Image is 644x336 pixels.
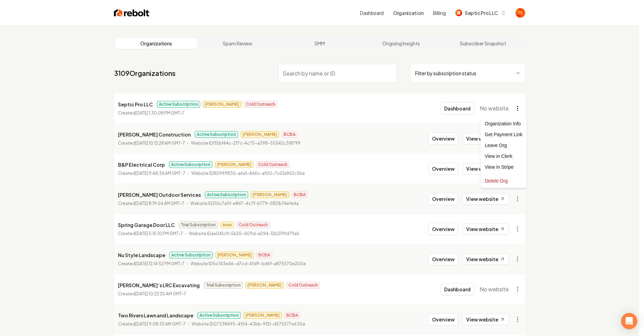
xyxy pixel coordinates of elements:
div: Organization Info [482,118,525,129]
div: Get Payment Link [482,129,525,140]
div: Delete Org [482,175,525,186]
a: View in Stripe [482,162,525,172]
a: View in Clerk [482,151,525,162]
div: Leave Org [482,140,525,151]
